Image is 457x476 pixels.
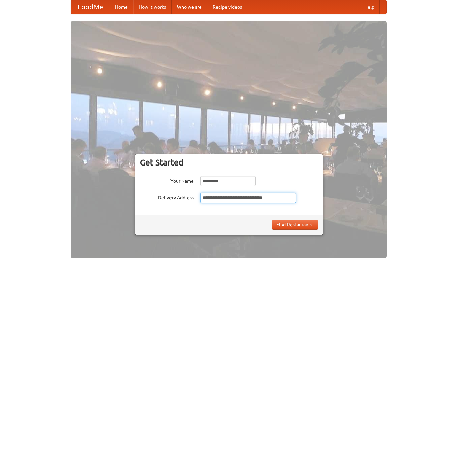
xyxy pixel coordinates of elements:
button: Find Restaurants! [272,220,318,230]
a: How it works [133,0,172,14]
a: Help [359,0,380,14]
a: Who we are [172,0,207,14]
a: FoodMe [71,0,110,14]
label: Your Name [140,176,194,184]
h3: Get Started [140,157,318,168]
label: Delivery Address [140,193,194,201]
a: Home [110,0,133,14]
a: Recipe videos [207,0,247,14]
